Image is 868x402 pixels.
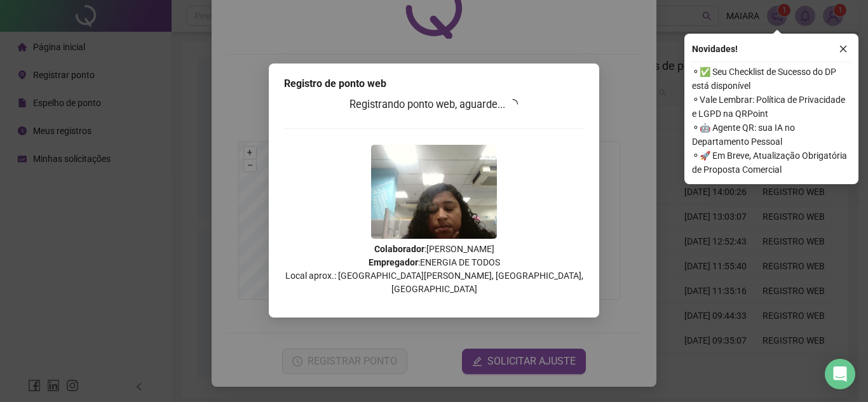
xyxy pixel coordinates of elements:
[692,93,851,121] span: ⚬ Vale Lembrar: Política de Privacidade e LGPD na QRPoint
[374,244,424,254] strong: Colaborador
[692,121,851,149] span: ⚬ 🤖 Agente QR: sua IA no Departamento Pessoal
[692,149,851,177] span: ⚬ 🚀 Em Breve, Atualização Obrigatória de Proposta Comercial
[692,65,851,93] span: ⚬ ✅ Seu Checklist de Sucesso do DP está disponível
[369,257,418,267] strong: Empregador
[839,44,848,53] span: close
[284,97,584,113] h3: Registrando ponto web, aguarde...
[506,97,520,111] span: loading
[692,42,738,56] span: Novidades !
[284,76,584,91] div: Registro de ponto web
[371,145,497,239] img: 2Q==
[284,243,584,296] p: : [PERSON_NAME] : ENERGIA DE TODOS Local aprox.: [GEOGRAPHIC_DATA][PERSON_NAME], [GEOGRAPHIC_DATA...
[825,359,855,389] div: Open Intercom Messenger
